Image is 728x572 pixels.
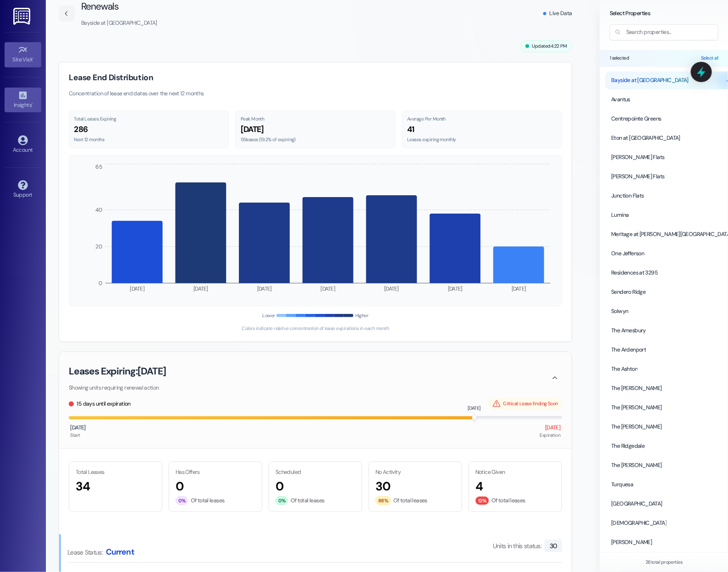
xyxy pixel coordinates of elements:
[69,90,204,98] p: Concentration of lease end dates over the next 12 months
[448,285,463,292] tspan: [DATE]
[489,398,562,410] div: Critical: Lease Ending Soon
[74,116,224,122] div: Total Leases Expiring
[612,385,662,393] span: The [PERSON_NAME]
[69,365,166,378] h3: Leases Expiring: [DATE]
[475,479,555,494] h3: 4
[241,124,390,135] div: [DATE]
[393,497,427,505] span: Of total leases
[475,468,555,477] p: Notice Given
[407,116,557,122] div: Average Per Month
[13,8,32,25] img: ResiDesk Logo
[612,423,662,431] span: The [PERSON_NAME]
[130,285,145,292] tspan: [DATE]
[545,424,560,432] span: [DATE]
[540,432,561,439] span: Expiration
[241,116,390,122] div: Peak Month
[81,19,157,27] p: Bayside at [GEOGRAPHIC_DATA]
[512,285,526,292] tspan: [DATE]
[610,55,629,61] span: 1 selected
[612,77,689,85] span: Bayside at [GEOGRAPHIC_DATA]
[475,496,489,506] div: 12%
[76,468,155,477] p: Total Leases
[612,192,644,200] span: Junction Flats
[612,404,662,412] span: The [PERSON_NAME]
[545,539,562,552] div: 30
[5,88,41,112] a: Insights •
[71,432,80,439] span: Start
[176,496,188,506] div: 0%
[5,42,41,67] a: Site Visit •
[276,496,288,506] div: 0%
[74,137,224,143] div: Next 12 months
[612,154,665,162] span: [PERSON_NAME] Flats
[291,497,325,505] span: Of total leases
[407,124,557,135] div: 41
[550,10,573,18] span: Live Data
[468,406,481,412] div: [DATE]
[321,285,336,292] tspan: [DATE]
[612,250,645,258] span: One Jefferson
[71,424,86,432] span: [DATE]
[95,163,102,170] tspan: 65
[176,468,255,477] p: Has Offers
[407,137,557,143] div: Leases expiring monthly
[612,481,634,489] span: Turquesa
[384,285,399,292] tspan: [DATE]
[607,559,722,566] p: 26 total properties
[612,288,646,297] span: Sendero Ridge
[69,384,166,392] p: Showing units requiring renewal action
[612,269,658,277] span: Residences at 3295
[375,496,391,506] div: 88%
[176,479,255,494] h3: 0
[532,43,567,49] span: Updated 4:22 PM
[612,115,662,123] span: Centrepointe Greens
[67,548,103,557] span: Lease Status:
[69,325,562,332] div: Colors indicate relative concentration of lease expirations in each month
[612,173,665,181] span: [PERSON_NAME] Flats
[76,479,155,494] h3: 34
[612,96,631,104] span: Avantus
[612,211,629,220] span: Lumina
[612,500,663,508] span: [GEOGRAPHIC_DATA]
[257,285,272,292] tspan: [DATE]
[95,243,102,250] tspan: 20
[491,497,525,505] span: Of total leases
[191,497,225,505] span: Of total leases
[612,539,652,547] span: [PERSON_NAME]
[77,400,131,408] span: 15 days until expiration
[74,124,224,135] div: 286
[241,137,390,143] div: 55 leases ( 19.2 % of expiring)
[612,462,662,470] span: The [PERSON_NAME]
[610,10,718,18] h3: Select Properties
[106,546,134,558] h4: Current
[95,206,102,214] tspan: 40
[99,280,102,287] tspan: 0
[69,72,204,83] h3: Lease End Distribution
[612,365,638,374] span: The Ashton
[375,468,455,477] p: No Activity
[276,479,355,494] h3: 0
[193,285,208,292] tspan: [DATE]
[612,519,667,528] span: [DEMOGRAPHIC_DATA]
[612,346,646,354] span: The Ardenport
[375,479,455,494] h3: 30
[612,442,645,451] span: The Ridgedale
[612,308,629,316] span: Solwyn
[548,371,563,386] button: Collapse section
[355,313,369,319] span: Higher
[612,327,646,335] span: The Amesbury
[610,24,718,40] input: Search properties...
[276,468,355,477] p: Scheduled
[493,541,541,551] span: Units in this status:
[612,134,681,143] span: Eton at [GEOGRAPHIC_DATA]
[32,100,33,107] span: •
[701,55,718,61] button: Select all
[5,132,41,157] a: Account
[5,177,41,202] a: Support
[33,55,34,61] span: •
[262,313,275,319] span: Lower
